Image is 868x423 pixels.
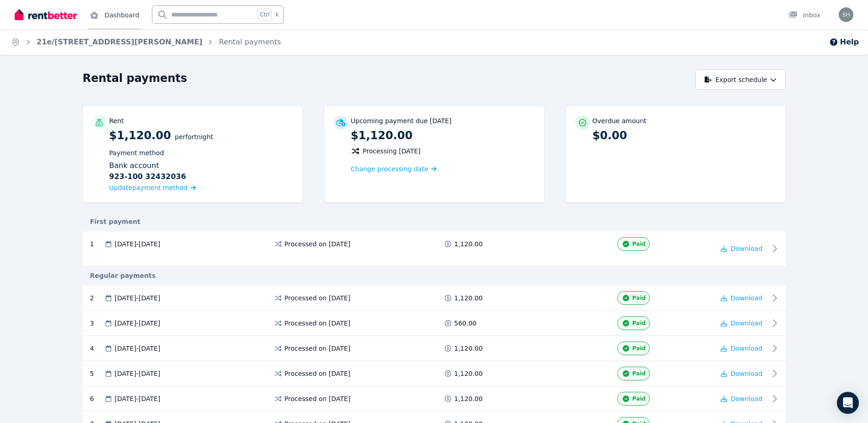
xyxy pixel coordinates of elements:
[454,394,483,403] span: 1,120.00
[454,293,483,303] span: 1,120.00
[721,244,763,253] button: Download
[285,394,350,403] span: Processed on [DATE]
[37,38,202,46] a: 21e/[STREET_ADDRESS][PERSON_NAME]
[351,164,429,174] span: Change processing date
[90,291,104,305] div: 2
[731,370,763,377] span: Download
[839,7,853,22] img: Sheila Kelly
[115,394,161,403] span: [DATE] - [DATE]
[115,369,161,378] span: [DATE] - [DATE]
[632,294,646,302] span: Paid
[83,71,188,86] h1: Rental payments
[593,116,647,125] p: Overdue amount
[454,369,483,378] span: 1,120.00
[632,395,646,402] span: Paid
[632,370,646,377] span: Paid
[109,184,188,191] span: Update payment method
[837,392,859,414] div: Open Intercom Messenger
[632,345,646,352] span: Paid
[115,319,161,328] span: [DATE] - [DATE]
[721,344,763,353] button: Download
[90,316,104,330] div: 3
[109,160,293,182] div: Bank account
[285,319,350,328] span: Processed on [DATE]
[175,133,213,141] span: per Fortnight
[593,128,776,143] p: $0.00
[454,319,477,328] span: 560.00
[109,116,124,125] p: Rent
[788,11,820,20] div: Inbox
[15,8,77,22] img: RentBetter
[454,239,483,249] span: 1,120.00
[721,319,763,328] button: Download
[351,116,452,125] p: Upcoming payment due [DATE]
[731,294,763,302] span: Download
[83,271,786,280] div: Regular payments
[731,320,763,327] span: Download
[219,38,281,46] a: Rental payments
[829,37,859,48] button: Help
[285,344,350,353] span: Processed on [DATE]
[363,146,421,156] span: Processing [DATE]
[731,245,763,252] span: Download
[90,239,104,249] div: 1
[83,217,786,226] div: First payment
[109,128,293,193] p: $1,120.00
[632,240,646,248] span: Paid
[109,171,186,182] b: 923-100 32432036
[90,392,104,406] div: 6
[275,11,279,18] span: k
[695,70,786,90] button: Export schedule
[285,239,350,249] span: Processed on [DATE]
[285,369,350,378] span: Processed on [DATE]
[632,320,646,327] span: Paid
[285,293,350,303] span: Processed on [DATE]
[721,394,763,403] button: Download
[351,164,437,174] a: Change processing date
[731,395,763,402] span: Download
[454,344,483,353] span: 1,120.00
[721,369,763,378] button: Download
[109,148,293,157] p: Payment method
[90,367,104,380] div: 5
[731,345,763,352] span: Download
[351,128,535,143] p: $1,120.00
[115,344,161,353] span: [DATE] - [DATE]
[90,342,104,355] div: 4
[115,293,161,303] span: [DATE] - [DATE]
[721,293,763,303] button: Download
[258,9,272,21] span: Ctrl
[115,239,161,249] span: [DATE] - [DATE]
